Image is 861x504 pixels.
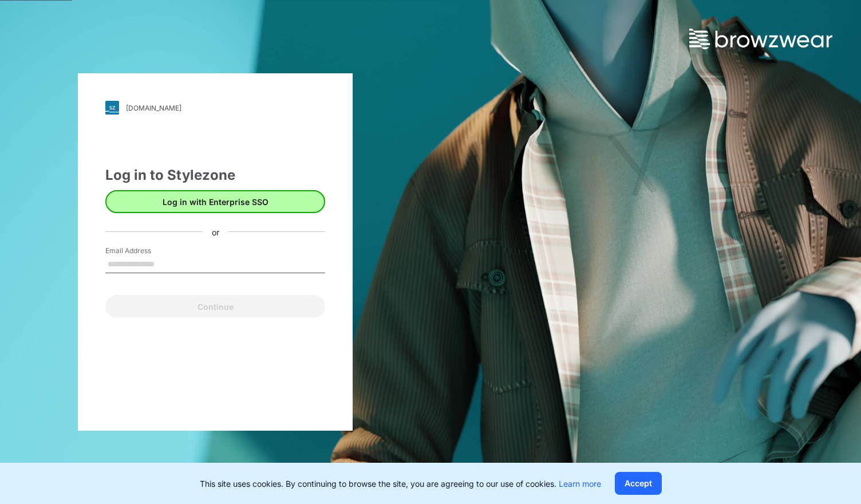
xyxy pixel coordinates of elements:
[615,472,662,495] button: Accept
[105,190,325,213] button: Log in with Enterprise SSO
[200,478,601,490] p: This site uses cookies. By continuing to browse the site, you are agreeing to our use of cookies.
[559,479,601,489] a: Learn more
[126,104,181,112] div: [DOMAIN_NAME]
[689,29,832,49] img: browzwear-logo.73288ffb.svg
[105,101,119,115] img: svg+xml;base64,PHN2ZyB3aWR0aD0iMjgiIGhlaWdodD0iMjgiIHZpZXdCb3g9IjAgMCAyOCAyOCIgZmlsbD0ibm9uZSIgeG...
[105,165,325,186] div: Log in to Stylezone
[105,246,185,256] label: Email Address
[105,101,325,115] a: [DOMAIN_NAME]
[203,226,228,238] div: or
